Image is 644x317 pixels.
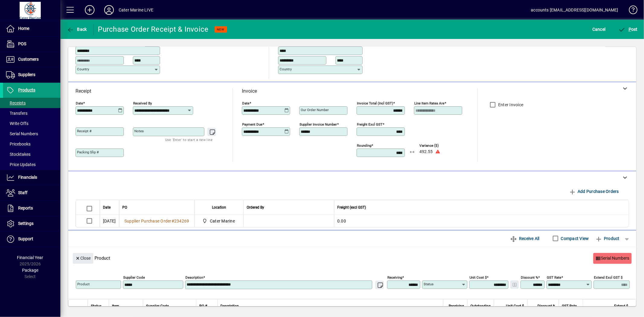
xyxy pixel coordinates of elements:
[3,67,60,82] a: Suppliers
[592,233,623,244] button: Product
[591,24,607,35] button: Cancel
[301,108,329,112] mat-label: Our order number
[357,143,371,148] mat-label: Rounding
[618,27,638,32] span: ost
[212,204,226,211] span: Location
[18,88,35,92] span: Products
[594,275,623,280] mat-label: Extend excl GST $
[6,152,30,157] span: Stocktakes
[547,275,561,280] mat-label: GST rate
[217,27,225,31] span: NEW
[77,150,99,154] mat-label: Packing Slip #
[357,122,383,126] mat-label: Freight excl GST
[18,26,29,31] span: Home
[18,41,26,46] span: POS
[337,204,621,211] div: Freight (excl GST)
[124,219,171,223] span: Supplier Purchase Order
[3,232,60,247] a: Support
[18,221,34,226] span: Settings
[497,102,523,108] label: Enter Invoice
[6,121,28,126] span: Write Offs
[337,204,366,211] span: Freight (excl GST)
[146,303,169,309] span: Supplier Code
[387,275,402,280] mat-label: Receiving
[419,144,456,148] span: Variance ($)
[242,101,249,105] mat-label: Date
[99,5,119,15] button: Profile
[6,131,38,136] span: Serial Numbers
[134,129,144,133] mat-label: Notes
[76,101,83,105] mat-label: Date
[122,204,127,211] span: PO
[596,253,630,263] span: Serial Numbers
[77,67,89,71] mat-label: Country
[18,175,37,180] span: Financials
[593,253,632,264] button: Serial Numbers
[75,253,91,263] span: Close
[3,139,60,149] a: Pricebooks
[629,27,631,32] span: P
[595,234,620,243] span: Product
[165,136,213,143] mat-hint: Use 'Enter' to start a new line
[6,162,36,167] span: Price Updates
[6,101,26,105] span: Receipts
[3,52,60,67] a: Customers
[531,5,618,15] div: accounts [EMAIL_ADDRESS][DOMAIN_NAME]
[60,24,94,35] app-page-header-button: Back
[71,255,95,261] app-page-header-button: Close
[22,268,38,273] span: Package
[521,275,538,280] mat-label: Discount %
[3,149,60,159] a: Stocktakes
[247,204,331,211] div: Ordered By
[100,215,119,227] td: [DATE]
[18,57,39,62] span: Customers
[3,21,60,36] a: Home
[18,190,27,195] span: Staff
[65,24,88,35] button: Back
[470,303,491,309] span: Outstanding
[300,122,337,126] mat-label: Supplier invoice number
[123,275,145,280] mat-label: Supplier Code
[201,217,238,225] span: Cater Marine
[17,255,43,260] span: Financial Year
[112,303,119,309] span: Item
[614,303,628,309] span: Extend $
[506,303,524,309] span: Unit Cost $
[77,129,91,133] mat-label: Receipt #
[449,303,464,309] span: Receiving
[67,27,87,32] span: Back
[3,159,60,170] a: Price Updates
[133,101,152,105] mat-label: Received by
[6,111,27,116] span: Transfers
[424,282,434,286] mat-label: Status
[3,37,60,52] a: POS
[98,24,209,34] div: Purchase Order Receipt & Invoice
[122,218,191,224] a: Supplier Purchase Order#234269
[68,247,636,265] div: Product
[199,303,207,309] span: PO #
[174,219,189,223] span: 234269
[73,253,93,264] button: Close
[334,215,629,227] td: 0.00
[3,185,60,200] a: Staff
[18,206,33,210] span: Reports
[185,275,203,280] mat-label: Description
[357,101,393,105] mat-label: Invoice Total (incl GST)
[624,1,636,21] a: Knowledge Base
[508,233,542,244] button: Receive All
[103,204,116,211] div: Date
[91,303,101,309] span: Status
[510,234,540,243] span: Receive All
[414,101,444,105] mat-label: Line item rates are
[80,5,99,15] button: Add
[592,24,606,34] span: Cancel
[122,204,191,211] div: PO
[3,108,60,118] a: Transfers
[469,275,487,280] mat-label: Unit Cost $
[537,303,556,309] span: Discount %
[3,129,60,139] a: Serial Numbers
[569,187,619,196] span: Add Purchase Orders
[18,72,35,77] span: Suppliers
[242,122,262,126] mat-label: Payment due
[77,282,90,286] mat-label: Product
